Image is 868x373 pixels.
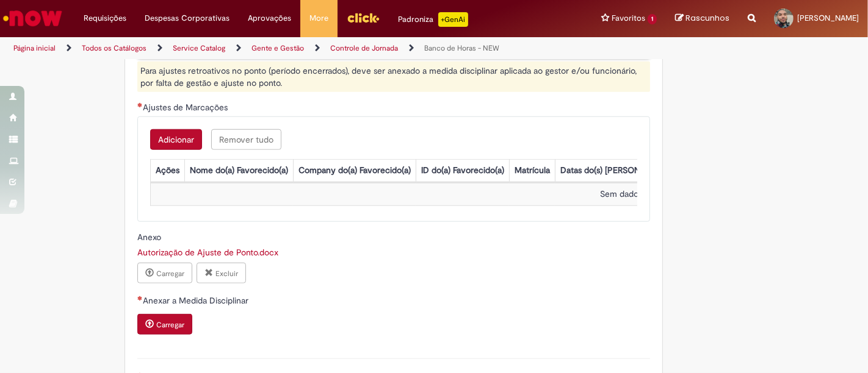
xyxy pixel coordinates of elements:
a: Banco de Horas - NEW [424,43,499,53]
a: Todos os Catálogos [82,43,146,53]
span: Requisições [84,12,126,24]
p: +GenAi [438,12,468,27]
button: Carregar anexo de Anexar a Medida Disciplinar Required [137,314,192,335]
span: More [309,12,328,24]
a: Download de Autorização de Ajuste de Ponto.docx [137,247,278,258]
div: Para ajustes retroativos no ponto (período encerrados), deve ser anexado a medida disciplinar apl... [137,62,650,92]
span: Despesas Corporativas [145,12,230,24]
span: Somente leitura - Anexo [137,232,164,243]
th: ID do(a) Favorecido(a) [416,159,509,182]
img: click_logo_yellow_360x200.png [347,9,380,27]
span: Anexar a Medida Disciplinar [143,295,251,306]
a: Service Catalog [173,43,225,53]
a: Página inicial [13,43,56,53]
a: Rascunhos [675,13,729,24]
div: Padroniza [398,12,468,27]
th: Matrícula [509,159,555,182]
button: Add a row for Ajustes de Marcações [150,129,202,150]
span: Ajustes de Marcações [143,102,230,113]
th: Ações [150,159,184,182]
img: ServiceNow [1,6,64,30]
th: Company do(a) Favorecido(a) [293,159,416,182]
span: Necessários [137,102,143,107]
span: [PERSON_NAME] [797,13,859,23]
th: Nome do(a) Favorecido(a) [184,159,293,182]
span: 1 [648,14,657,24]
span: Necessários [137,296,143,300]
span: Aprovações [248,12,291,24]
small: Carregar [156,320,184,330]
th: Datas do(s) [PERSON_NAME](s) [555,159,685,182]
span: Favoritos [612,12,645,24]
a: Gente e Gestão [251,43,304,53]
ul: Trilhas de página [9,37,570,60]
a: Controle de Jornada [330,43,398,53]
span: Rascunhos [685,12,729,24]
